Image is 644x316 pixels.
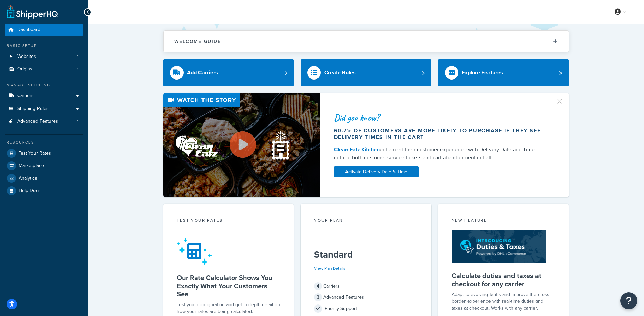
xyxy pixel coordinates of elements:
[5,147,83,159] a: Test Your Rates
[334,127,548,141] div: 60.7% of customers are more likely to purchase if they see delivery times in the cart
[17,66,32,72] span: Origins
[19,176,37,181] span: Analytics
[452,217,555,225] div: New Feature
[19,163,44,169] span: Marketplace
[314,282,322,290] span: 4
[5,115,83,128] a: Advanced Features1
[438,59,569,86] a: Explore Features
[324,68,356,77] div: Create Rules
[177,217,281,225] div: Test your rates
[5,43,83,49] div: Basic Setup
[5,160,83,172] a: Marketplace
[334,166,419,177] a: Activate Delivery Date & Time
[19,151,51,156] span: Test Your Rates
[334,145,380,153] a: Clean Eatz Kitchen
[5,63,83,75] a: Origins3
[314,265,345,271] a: View Plan Details
[76,66,78,72] span: 3
[314,304,418,313] div: Priority Support
[174,39,221,44] h2: Welcome Guide
[5,24,83,36] a: Dashboard
[5,185,83,197] a: Help Docs
[17,119,58,125] span: Advanced Features
[314,249,418,260] h5: Standard
[77,119,78,125] span: 1
[5,103,83,115] a: Shipping Rules
[5,140,83,145] div: Resources
[177,274,281,298] h5: Our Rate Calculator Shows You Exactly What Your Customers See
[462,68,503,77] div: Explore Features
[17,54,36,60] span: Websites
[452,291,555,312] p: Adapt to evolving tariffs and improve the cross-border experience with real-time duties and taxes...
[17,106,49,112] span: Shipping Rules
[5,63,83,75] li: Origins
[19,188,41,194] span: Help Docs
[314,293,322,301] span: 3
[314,293,418,302] div: Advanced Features
[17,27,40,33] span: Dashboard
[77,54,78,60] span: 1
[187,68,218,77] div: Add Carriers
[314,217,418,225] div: Your Plan
[177,301,281,315] div: Test your configuration and get in-depth detail on how your rates are being calculated.
[5,172,83,184] a: Analytics
[5,90,83,102] a: Carriers
[314,281,418,291] div: Carriers
[334,145,548,162] div: enhanced their customer experience with Delivery Date and Time — cutting both customer service ti...
[5,50,83,63] a: Websites1
[17,93,34,99] span: Carriers
[5,50,83,63] li: Websites
[301,59,431,86] a: Create Rules
[163,59,294,86] a: Add Carriers
[5,82,83,88] div: Manage Shipping
[452,272,555,288] h5: Calculate duties and taxes at checkout for any carrier
[620,292,637,309] button: Open Resource Center
[163,93,320,197] img: Video thumbnail
[5,115,83,128] li: Advanced Features
[164,31,569,52] button: Welcome Guide
[334,113,548,122] div: Did you know?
